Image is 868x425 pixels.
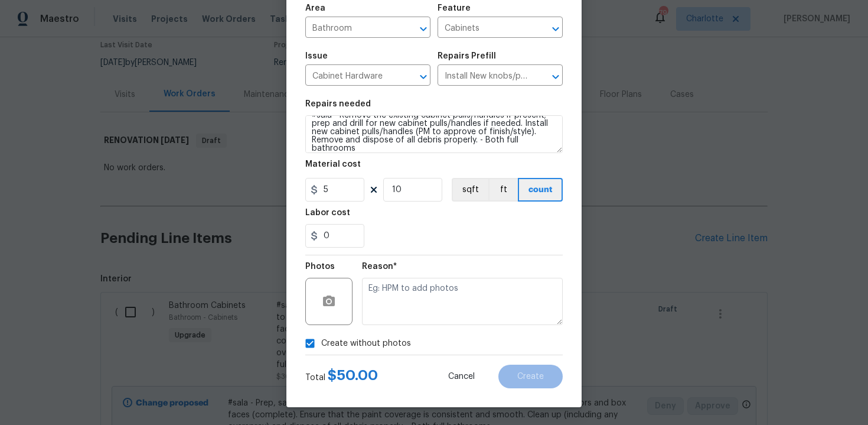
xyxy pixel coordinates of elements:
[321,338,411,350] span: Create without photos
[488,178,518,202] button: ft
[305,4,325,12] h5: Area
[305,262,335,271] h5: Photos
[547,21,564,37] button: Open
[305,100,371,108] h5: Repairs needed
[328,368,378,382] span: $ 50.00
[415,21,432,37] button: Open
[429,365,494,388] button: Cancel
[547,69,564,85] button: Open
[448,372,475,381] span: Cancel
[452,178,488,202] button: sqft
[438,4,471,12] h5: Feature
[362,262,397,271] h5: Reason*
[438,52,496,60] h5: Repairs Prefill
[305,160,361,168] h5: Material cost
[305,115,563,153] textarea: #sala - Remove the existing cabinet pulls/handles if present; prep and drill for new cabinet pull...
[305,52,328,60] h5: Issue
[305,209,350,217] h5: Labor cost
[517,372,544,381] span: Create
[518,178,563,202] button: count
[415,69,432,85] button: Open
[305,369,378,384] div: Total
[498,365,563,388] button: Create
